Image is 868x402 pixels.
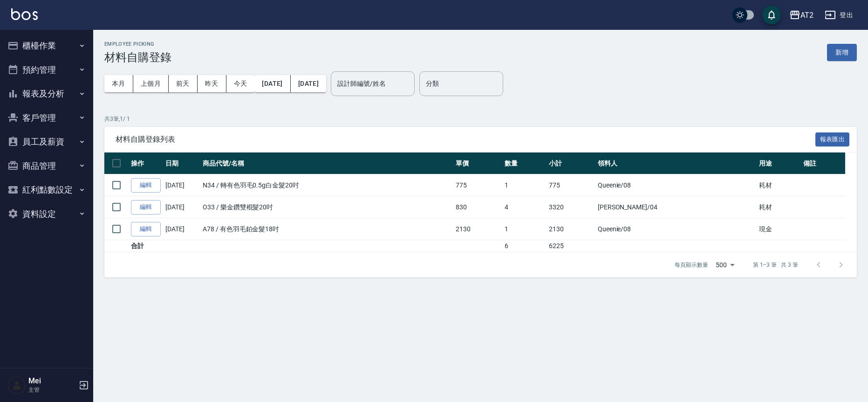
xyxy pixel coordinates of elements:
[129,152,163,174] th: 操作
[116,135,815,144] span: 材料自購登錄列表
[104,41,171,47] h2: Employee Picking
[595,174,757,196] td: Queenie /08
[547,240,595,252] td: 6225
[169,75,198,92] button: 前天
[453,152,502,174] th: 單價
[595,218,757,240] td: Queenie /08
[502,174,547,196] td: 1
[453,196,502,218] td: 830
[757,196,801,218] td: 耗材
[200,152,453,174] th: 商品代號/名稱
[4,106,89,130] button: 客戶管理
[595,196,757,218] td: [PERSON_NAME] /04
[827,44,857,61] button: 新增
[827,48,857,56] a: 新增
[453,174,502,196] td: 775
[815,134,850,143] a: 報表匯出
[4,58,89,82] button: 預約管理
[757,174,801,196] td: 耗材
[200,218,453,240] td: A78 / 有色羽毛鉑金髮18吋
[757,152,801,174] th: 用途
[131,222,161,236] a: 編輯
[291,75,326,92] button: [DATE]
[163,218,200,240] td: [DATE]
[675,261,708,269] p: 每頁顯示數量
[800,9,813,21] div: AT2
[712,252,738,277] div: 500
[226,75,255,92] button: 今天
[502,240,547,252] td: 6
[131,178,161,193] a: 編輯
[4,34,89,58] button: 櫃檯作業
[753,261,798,269] p: 第 1–3 筆 共 3 筆
[129,240,163,252] td: 合計
[163,196,200,218] td: [DATE]
[4,202,89,226] button: 資料設定
[104,51,171,64] h3: 材料自購登錄
[547,218,595,240] td: 2130
[502,152,547,174] th: 數量
[453,218,502,240] td: 2130
[815,132,850,147] button: 報表匯出
[821,7,857,24] button: 登出
[801,152,845,174] th: 備註
[547,152,595,174] th: 小計
[198,75,226,92] button: 昨天
[547,196,595,218] td: 3320
[104,75,133,92] button: 本月
[502,218,547,240] td: 1
[762,6,781,24] button: save
[595,152,757,174] th: 領料人
[786,6,817,25] button: AT2
[11,8,38,20] img: Logo
[133,75,169,92] button: 上個月
[7,376,26,395] img: Person
[254,75,290,92] button: [DATE]
[163,152,200,174] th: 日期
[200,196,453,218] td: O33 / 樂金鑽雙棍髮20吋
[28,376,76,386] h5: Mei
[4,178,89,202] button: 紅利點數設定
[28,386,76,394] p: 主管
[502,196,547,218] td: 4
[547,174,595,196] td: 775
[200,174,453,196] td: N34 / 轉有色羽毛0.5g白金髮20吋
[757,218,801,240] td: 現金
[131,200,161,215] a: 編輯
[4,154,89,178] button: 商品管理
[104,115,857,123] p: 共 3 筆, 1 / 1
[163,174,200,196] td: [DATE]
[4,82,89,106] button: 報表及分析
[4,130,89,154] button: 員工及薪資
